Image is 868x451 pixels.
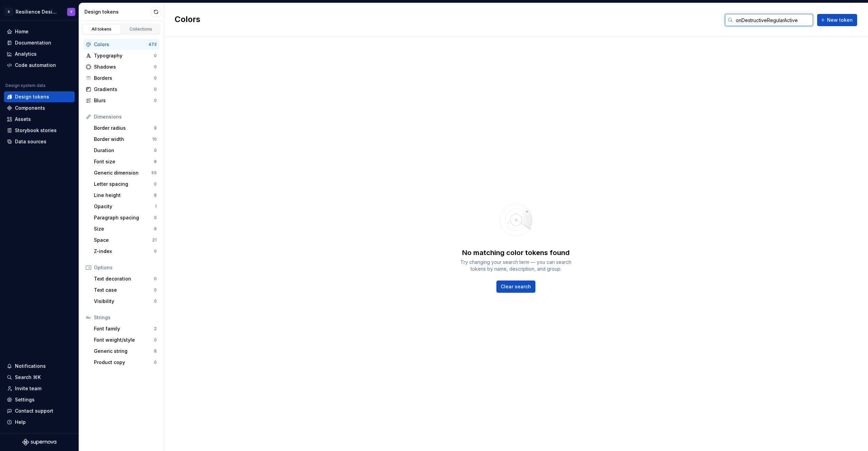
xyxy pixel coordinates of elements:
[154,337,157,343] div: 0
[94,64,154,70] div: Shadows
[94,248,154,255] div: Z-index
[91,123,159,133] a: Border radius9
[94,287,154,293] div: Text case
[154,53,157,58] div: 0
[94,314,157,321] div: Strings
[94,169,151,176] div: Generic dimension
[154,299,157,304] div: 0
[15,408,53,414] div: Contact support
[91,190,159,201] a: Line height8
[15,116,31,123] div: Assets
[91,235,159,246] a: Space21
[817,14,857,26] button: New token
[94,113,157,120] div: Dimensions
[15,374,41,381] div: Search ⌘K
[94,275,154,282] div: Text decoration
[154,193,157,198] div: 8
[94,348,154,355] div: Generic string
[94,75,154,82] div: Borders
[15,396,35,403] div: Settings
[154,98,157,103] div: 0
[91,346,159,357] a: Generic string8
[15,28,28,35] div: Home
[91,335,159,345] a: Font weight/style0
[94,97,154,104] div: Blurs
[83,61,159,72] a: Shadows0
[83,84,159,95] a: Gradients0
[91,246,159,257] a: Z-index0
[94,158,154,165] div: Font size
[94,237,152,243] div: Space
[91,145,159,156] a: Duration0
[154,226,157,232] div: 9
[4,361,75,372] button: Notifications
[154,181,157,187] div: 0
[124,26,158,32] div: Collections
[154,249,157,254] div: 0
[94,225,154,232] div: Size
[15,363,46,369] div: Notifications
[154,360,157,365] div: 0
[4,103,75,113] a: Components
[94,125,154,131] div: Border radius
[4,383,75,394] a: Invite team
[94,41,149,48] div: Colors
[94,337,154,343] div: Font weight/style
[94,359,154,366] div: Product copy
[91,156,159,167] a: Font size8
[154,87,157,92] div: 0
[4,136,75,147] a: Data sources
[94,147,154,154] div: Duration
[733,14,813,26] input: Search in tokens...
[91,296,159,307] a: Visibility0
[4,394,75,405] a: Settings
[455,259,577,272] div: Try changing your search term — you can search tokens by name, description, and group.
[496,281,535,293] button: Clear search
[94,136,152,143] div: Border width
[91,323,159,334] a: Font family2
[94,181,154,187] div: Letter spacing
[15,93,49,100] div: Design tokens
[94,298,154,305] div: Visibility
[154,125,157,131] div: 9
[4,60,75,71] a: Code automation
[91,357,159,368] a: Product copy0
[85,26,119,32] div: All tokens
[827,17,853,23] span: New token
[154,64,157,70] div: 0
[15,127,57,134] div: Storybook stories
[70,9,73,15] div: Y
[4,26,75,37] a: Home
[4,417,75,428] button: Help
[152,137,157,142] div: 10
[91,167,159,178] a: Generic dimension55
[94,52,154,59] div: Typography
[91,273,159,284] a: Text decoration0
[154,287,157,293] div: 0
[175,14,200,26] h2: Colors
[83,73,159,84] a: Borders0
[16,8,59,15] div: Resilience Design System
[15,138,46,145] div: Data sources
[154,159,157,164] div: 8
[84,8,151,15] div: Design tokens
[154,326,157,331] div: 2
[22,439,56,446] svg: Supernova Logo
[15,385,41,392] div: Invite team
[4,405,75,416] button: Contact support
[154,215,157,220] div: 0
[94,192,154,199] div: Line height
[154,75,157,81] div: 0
[4,114,75,125] a: Assets
[83,95,159,106] a: Blurs0
[83,39,159,50] a: Colors473
[151,170,157,176] div: 55
[15,39,51,46] div: Documentation
[94,264,157,271] div: Options
[154,348,157,354] div: 8
[91,201,159,212] a: Opacity1
[4,37,75,48] a: Documentation
[91,134,159,145] a: Border width10
[4,91,75,102] a: Design tokens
